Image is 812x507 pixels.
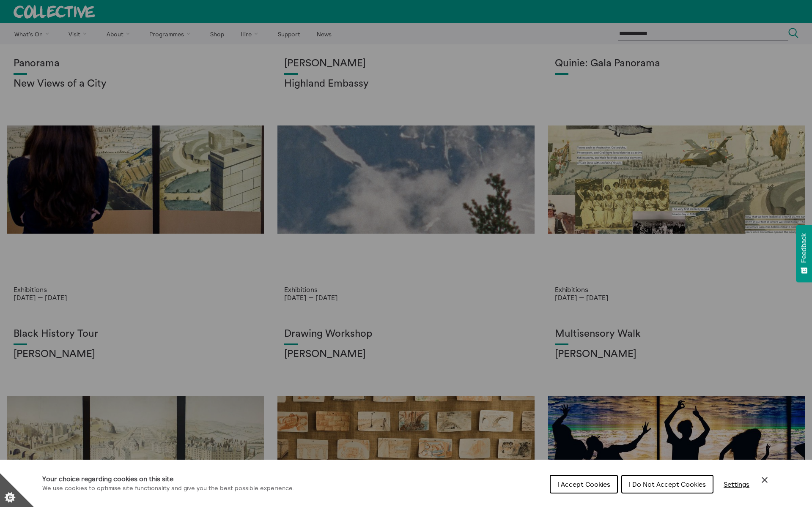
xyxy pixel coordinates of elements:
span: I Accept Cookies [557,480,610,488]
button: Feedback - Show survey [796,225,812,282]
button: I Accept Cookies [550,475,618,493]
span: Feedback [800,233,808,263]
button: I Do Not Accept Cookies [621,475,713,493]
p: We use cookies to optimise site functionality and give you the best possible experience. [42,484,294,493]
button: Settings [717,476,756,493]
h1: Your choice regarding cookies on this site [42,474,294,484]
button: Close Cookie Control [760,475,770,485]
span: I Do Not Accept Cookies [629,480,706,488]
span: Settings [724,480,749,488]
